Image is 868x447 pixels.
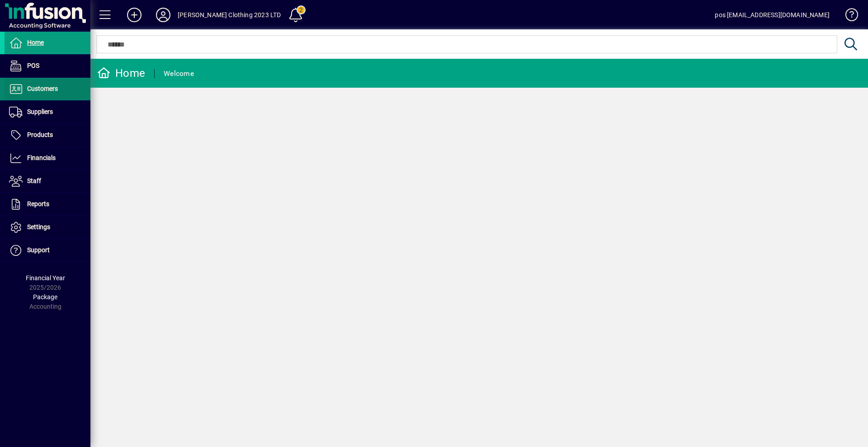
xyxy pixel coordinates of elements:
a: Staff [5,170,90,193]
a: Suppliers [5,101,90,123]
span: Package [33,293,57,301]
span: Suppliers [27,108,53,115]
a: Knowledge Base [839,2,857,31]
div: pos [EMAIL_ADDRESS][DOMAIN_NAME] [715,8,830,22]
span: Support [27,246,50,254]
a: Support [5,239,90,262]
span: Financials [27,154,56,161]
div: [PERSON_NAME] Clothing 2023 LTD [178,8,281,22]
button: Profile [149,7,178,23]
div: Home [97,66,145,80]
button: Add [120,7,149,23]
span: Settings [27,223,50,231]
div: Welcome [164,66,194,81]
span: Products [27,131,53,138]
span: POS [27,62,39,69]
a: Financials [5,147,90,169]
a: Settings [5,216,90,239]
a: POS [5,55,90,77]
a: Reports [5,193,90,216]
a: Customers [5,78,90,100]
span: Reports [27,200,49,207]
span: Customers [27,85,58,92]
span: Financial Year [26,274,65,282]
span: Staff [27,177,41,184]
span: Home [27,39,44,46]
a: Products [5,124,90,146]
